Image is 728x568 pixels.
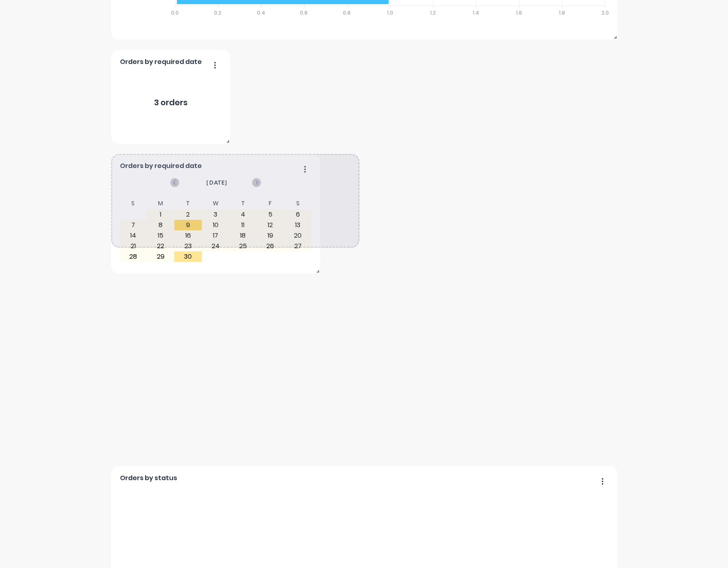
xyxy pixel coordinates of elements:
[171,9,178,16] tspan: 0.0
[343,9,351,16] tspan: 0.8
[602,9,609,16] tspan: 2.0
[257,9,265,16] tspan: 0.4
[154,96,188,108] div: 3 orders
[120,57,202,67] span: Orders by required date
[147,252,174,262] div: 29
[120,252,147,262] div: 28
[120,473,177,483] span: Orders by status
[559,9,565,16] tspan: 1.8
[175,252,201,262] div: 30
[473,9,479,16] tspan: 1.4
[300,9,308,16] tspan: 0.6
[214,9,221,16] tspan: 0.2
[387,9,393,16] tspan: 1.0
[430,9,436,16] tspan: 1.2
[516,9,522,16] tspan: 1.6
